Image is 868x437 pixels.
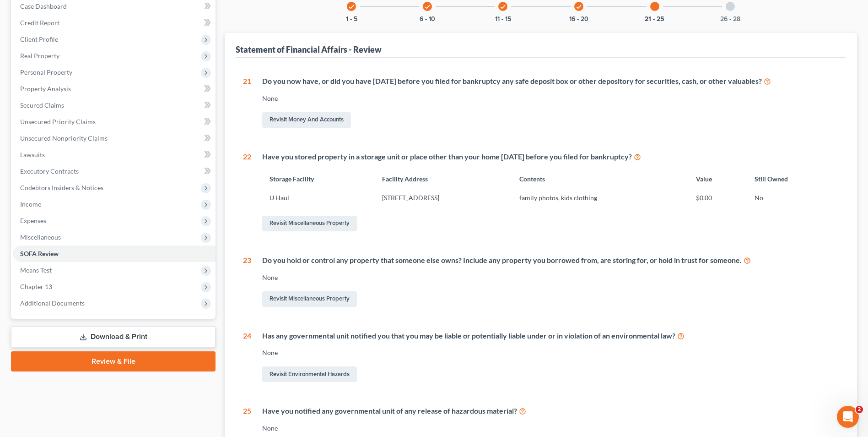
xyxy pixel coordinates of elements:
div: None [262,94,839,103]
i: check [576,4,582,10]
div: Do you now have, or did you have [DATE] before you filed for bankruptcy any safe deposit box or o... [262,76,839,87]
div: Have you stored property in a storage unit or place other than your home [DATE] before you filed ... [262,152,839,162]
span: Real Property [20,52,59,60]
span: Means Test [20,266,52,274]
button: 21 - 25 [645,16,664,22]
span: Additional Documents [20,299,85,307]
button: 26 - 28 [720,16,740,22]
span: Client Profile [20,35,58,43]
div: None [262,273,839,282]
div: None [262,424,839,433]
div: None [262,348,839,357]
button: 6 - 10 [420,16,435,22]
button: 1 - 5 [346,16,357,22]
div: Has any governmental unit notified you that you may be liable or potentially liable under or in v... [262,331,839,341]
span: Property Analysis [20,85,71,93]
div: 23 [243,255,251,309]
span: Personal Property [20,68,72,76]
a: Unsecured Priority Claims [13,114,216,130]
div: 24 [243,331,251,384]
span: Lawsuits [20,151,45,158]
td: family photos, kids clothing [512,189,689,207]
a: Revisit Miscellaneous Property [262,216,357,231]
th: Value [689,169,747,189]
td: [STREET_ADDRESS] [375,189,512,207]
div: Have you notified any governmental unit of any release of hazardous material? [262,406,839,416]
span: Credit Report [20,19,59,27]
i: check [424,4,431,10]
i: check [500,4,506,10]
a: Revisit Miscellaneous Property [262,291,357,307]
div: Statement of Financial Affairs - Review [236,44,382,55]
td: $0.00 [689,189,747,207]
a: Unsecured Nonpriority Claims [13,130,216,147]
span: Miscellaneous [20,233,61,241]
iframe: Intercom live chat [837,406,859,428]
span: 2 [856,406,863,413]
a: Revisit Environmental Hazards [262,366,357,382]
a: Revisit Money and Accounts [262,112,351,128]
div: 22 [243,152,251,233]
span: SOFA Review [20,250,59,257]
span: Executory Contracts [20,167,79,175]
th: Facility Address [375,169,512,189]
i: check [348,4,355,10]
div: Do you hold or control any property that someone else owns? Include any property you borrowed fro... [262,255,839,266]
span: Secured Claims [20,101,64,109]
a: SOFA Review [13,246,216,262]
th: Contents [512,169,689,189]
td: No [747,189,839,207]
a: Lawsuits [13,147,216,163]
span: Unsecured Nonpriority Claims [20,134,108,142]
span: Income [20,200,41,208]
a: Download & Print [11,326,216,348]
th: Storage Facility [262,169,375,189]
td: U Haul [262,189,375,207]
a: Review & File [11,351,216,371]
span: Expenses [20,217,46,224]
a: Secured Claims [13,97,216,114]
a: Property Analysis [13,81,216,97]
span: Codebtors Insiders & Notices [20,184,103,191]
button: 16 - 20 [569,16,588,22]
div: 21 [243,76,251,130]
button: 11 - 15 [495,16,511,22]
span: Unsecured Priority Claims [20,118,96,126]
span: Case Dashboard [20,2,67,10]
th: Still Owned [747,169,839,189]
a: Executory Contracts [13,163,216,180]
span: Chapter 13 [20,283,52,290]
a: Credit Report [13,15,216,31]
